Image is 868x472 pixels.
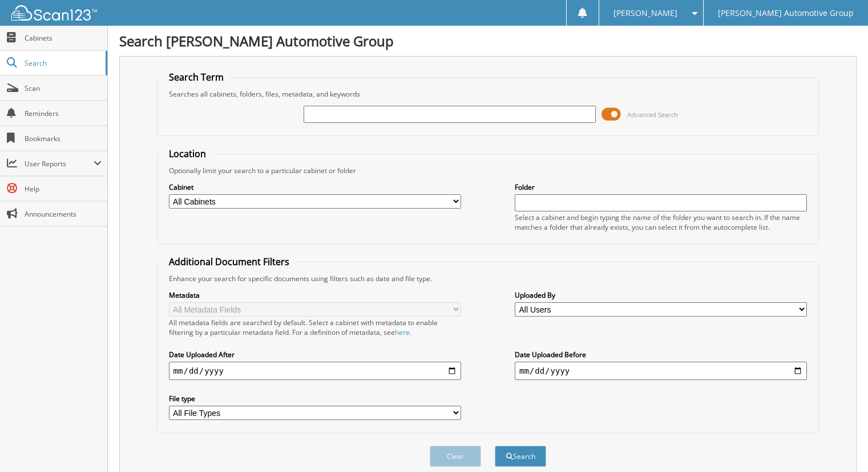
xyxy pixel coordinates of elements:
[25,83,102,93] span: Scan
[25,134,102,143] span: Bookmarks
[25,159,94,169] span: User Reports
[613,10,677,17] span: [PERSON_NAME]
[515,362,807,380] input: end
[25,33,102,43] span: Cabinets
[718,10,854,17] span: [PERSON_NAME] Automotive Group
[163,274,813,283] div: Enhance your search for specific documents using filters such as date and file type.
[163,166,813,175] div: Optionally limit your search to a particular cabinet or folder
[169,362,461,380] input: start
[169,350,461,359] label: Date Uploaded After
[430,446,481,467] button: Clear
[163,71,229,83] legend: Search Term
[119,31,857,50] h1: Search [PERSON_NAME] Automotive Group
[515,182,807,192] label: Folder
[169,290,461,300] label: Metadata
[163,147,212,160] legend: Location
[163,255,295,268] legend: Additional Document Filters
[163,89,813,99] div: Searches all cabinets, folders, files, metadata, and keywords
[395,327,410,337] a: here
[495,446,546,467] button: Search
[25,58,100,68] span: Search
[169,318,461,337] div: All metadata fields are searched by default. Select a cabinet with metadata to enable filtering b...
[169,394,461,403] label: File type
[515,213,807,232] div: Select a cabinet and begin typing the name of the folder you want to search in. If the name match...
[169,182,461,192] label: Cabinet
[627,110,678,119] span: Advanced Search
[515,350,807,359] label: Date Uploaded Before
[25,109,102,118] span: Reminders
[11,5,97,21] img: scan123-logo-white.svg
[25,184,102,194] span: Help
[515,290,807,300] label: Uploaded By
[25,209,102,219] span: Announcements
